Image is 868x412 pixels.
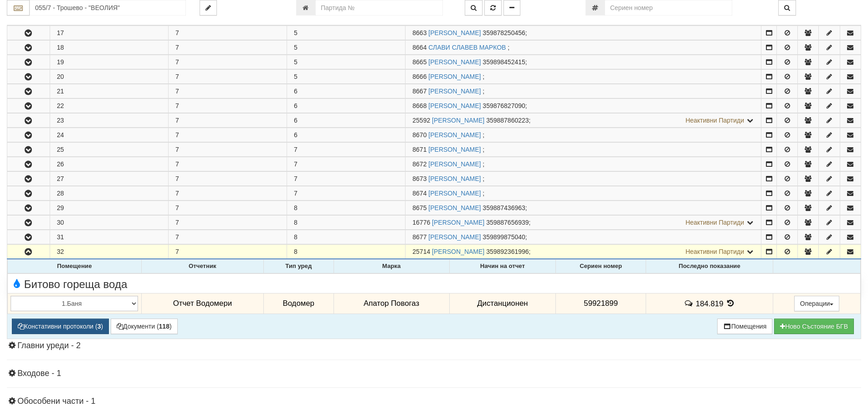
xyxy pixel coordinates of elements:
[50,55,168,69] td: 19
[428,204,481,211] a: [PERSON_NAME]
[168,245,287,259] td: 7
[168,55,287,69] td: 7
[406,55,761,69] td: ;
[294,131,298,139] span: 6
[486,117,529,124] span: 359887860223
[412,146,426,153] span: Партида №
[406,157,761,171] td: ;
[412,73,426,80] span: Партида №
[684,299,696,308] span: История на забележките
[168,84,287,98] td: 7
[111,319,178,334] button: Документи (118)
[412,29,426,36] span: Партида №
[428,233,481,241] a: [PERSON_NAME]
[168,70,287,84] td: 7
[483,102,525,109] span: 359876827090
[7,341,861,350] h4: Главни уреди - 2
[141,260,263,273] th: Отчетник
[685,117,744,124] span: Неактивни Партиди
[168,26,287,40] td: 7
[334,293,449,314] td: Апатор Повогаз
[412,102,426,109] span: Партида №
[173,299,232,308] span: Отчет Водомери
[406,113,761,128] td: ;
[486,248,529,255] span: 359892361996
[50,26,168,40] td: 17
[428,160,481,168] a: [PERSON_NAME]
[412,204,426,211] span: Партида №
[406,143,761,157] td: ;
[412,117,430,124] span: Партида №
[7,397,861,406] h4: Обособени части - 1
[10,278,127,290] span: Битово гореща вода
[412,44,426,51] span: Партида №
[7,369,861,378] h4: Входове - 1
[168,157,287,171] td: 7
[412,233,426,241] span: Партида №
[50,186,168,201] td: 28
[428,146,481,153] a: [PERSON_NAME]
[168,99,287,113] td: 7
[294,58,298,66] span: 5
[483,58,525,66] span: 359898452415
[406,84,761,98] td: ;
[406,99,761,113] td: ;
[334,260,449,273] th: Марка
[412,175,426,182] span: Партида №
[294,248,298,255] span: 8
[556,260,646,273] th: Сериен номер
[406,201,761,215] td: ;
[50,84,168,98] td: 21
[412,219,430,226] span: Партида №
[428,131,481,139] a: [PERSON_NAME]
[50,99,168,113] td: 22
[685,248,744,255] span: Неактивни Партиди
[412,131,426,139] span: Партида №
[294,117,298,124] span: 6
[406,41,761,55] td: ;
[50,128,168,142] td: 24
[432,248,484,255] a: [PERSON_NAME]
[168,128,287,142] td: 7
[263,293,334,314] td: Водомер
[294,44,298,51] span: 5
[12,319,109,334] button: Констативни протоколи (3)
[50,113,168,128] td: 23
[50,172,168,186] td: 27
[294,146,298,153] span: 7
[406,216,761,230] td: ;
[50,216,168,230] td: 30
[428,102,481,109] a: [PERSON_NAME]
[168,230,287,244] td: 7
[406,26,761,40] td: ;
[406,245,761,259] td: ;
[50,143,168,157] td: 25
[168,216,287,230] td: 7
[50,70,168,84] td: 20
[428,44,506,51] a: СЛАВИ СЛАВЕВ МАРКОВ
[294,204,298,211] span: 8
[294,233,298,241] span: 8
[294,219,298,226] span: 8
[428,73,481,80] a: [PERSON_NAME]
[98,323,101,330] b: 3
[428,175,481,182] a: [PERSON_NAME]
[159,323,169,330] b: 118
[406,186,761,201] td: ;
[412,248,430,255] span: Партида №
[406,128,761,142] td: ;
[294,102,298,109] span: 6
[50,157,168,171] td: 26
[406,70,761,84] td: ;
[406,172,761,186] td: ;
[294,73,298,80] span: 5
[294,29,298,36] span: 5
[584,299,618,308] span: 59921899
[794,296,840,311] button: Операции
[428,88,481,95] a: [PERSON_NAME]
[449,293,556,314] td: Дистанционен
[428,190,481,197] a: [PERSON_NAME]
[483,29,525,36] span: 359878250456
[50,230,168,244] td: 31
[428,29,481,36] a: [PERSON_NAME]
